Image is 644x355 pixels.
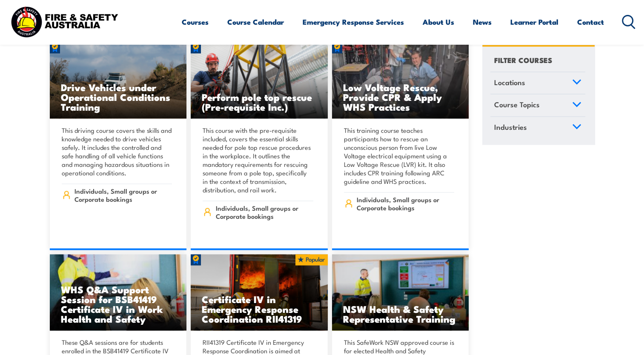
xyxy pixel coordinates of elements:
h4: FILTER COURSES [494,54,552,65]
a: Low Voltage Rescue, Provide CPR & Apply WHS Practices [332,42,469,119]
img: NSW Health & Safety Representative Refresher Training [332,254,469,331]
a: WHS Q&A Support Session for BSB41419 Certificate IV in Work Health and Safety [50,254,187,331]
h3: WHS Q&A Support Session for BSB41419 Certificate IV in Work Health and Safety [61,284,176,323]
img: Perform pole top rescue (Pre-requisite Inc.) [191,42,328,119]
a: Learner Portal [510,11,558,33]
p: This course with the pre-requisite included, covers the essential skills needed for pole top resc... [203,126,313,194]
span: Industries [494,121,527,132]
a: Emergency Response Services [303,11,404,33]
img: BSB41419 – Certificate IV in Work Health and Safety [50,254,187,331]
a: Contact [577,11,604,33]
a: Course Calendar [227,11,284,33]
h3: NSW Health & Safety Representative Training [343,303,458,323]
img: Low Voltage Rescue, Provide CPR & Apply WHS Practices TRAINING [332,42,469,119]
a: Certificate IV in Emergency Response Coordination RII41319 [191,254,328,331]
h3: Certificate IV in Emergency Response Coordination RII41319 [202,294,317,323]
a: News [473,11,492,33]
span: Individuals, Small groups or Corporate bookings [216,203,313,220]
a: Industries [490,117,585,139]
span: Locations [494,76,525,88]
h3: Low Voltage Rescue, Provide CPR & Apply WHS Practices [343,82,458,111]
p: This driving course covers the skills and knowledge needed to drive vehicles safely. It includes ... [62,126,172,177]
a: Drive Vehicles under Operational Conditions Training [50,42,187,119]
a: Courses [182,11,209,33]
a: About Us [423,11,454,33]
h3: Drive Vehicles under Operational Conditions Training [61,82,176,111]
p: This training course teaches participants how to rescue an unconscious person from live Low Volta... [344,126,455,185]
a: Course Topics [490,94,585,117]
span: Individuals, Small groups or Corporate bookings [74,186,172,203]
img: RII41319 Certificate IV in Emergency Response Coordination [191,254,328,331]
a: NSW Health & Safety Representative Training [332,254,469,331]
span: Individuals, Small groups or Corporate bookings [357,195,454,211]
h3: Perform pole top rescue (Pre-requisite Inc.) [202,92,317,111]
img: Drive Vehicles under Operational Conditions TRAINING [50,42,187,119]
span: Course Topics [494,99,540,110]
a: Locations [490,72,585,94]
